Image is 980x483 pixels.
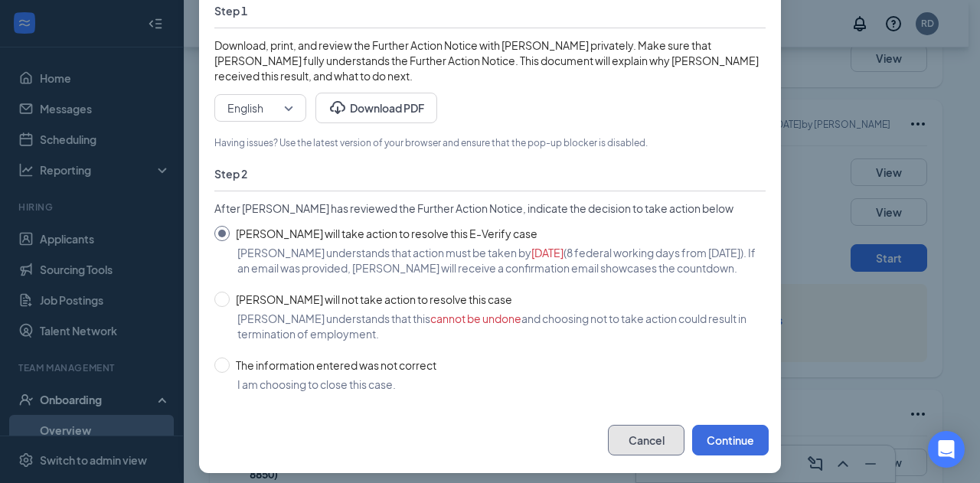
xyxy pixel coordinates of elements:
[214,166,766,181] span: Step 2
[237,312,430,325] span: [PERSON_NAME] understands that this
[531,246,563,259] span: [DATE]
[237,246,531,259] span: [PERSON_NAME] understands that action must be taken by
[430,312,521,325] span: cannot be undone
[227,96,263,119] span: English
[230,291,518,308] span: [PERSON_NAME] will not take action to resolve this case
[230,225,544,242] span: [PERSON_NAME] will take action to resolve this E-Verify case
[214,38,766,83] span: Download, print, and review the Further Action Notice with [PERSON_NAME] privately. Make sure tha...
[237,377,396,391] span: I am choosing to close this case.
[214,3,766,18] span: Step 1
[214,135,766,151] span: Having issues? Use the latest version of your browser and ensure that the pop-up blocker is disab...
[214,201,766,216] span: After [PERSON_NAME] has reviewed the Further Action Notice, indicate the decision to take action ...
[692,425,769,455] button: Continue
[608,425,684,455] button: Cancel
[928,431,965,468] div: Open Intercom Messenger
[328,99,347,117] svg: Download
[315,93,437,123] button: DownloadDownload PDF
[230,357,443,374] span: The information entered was not correct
